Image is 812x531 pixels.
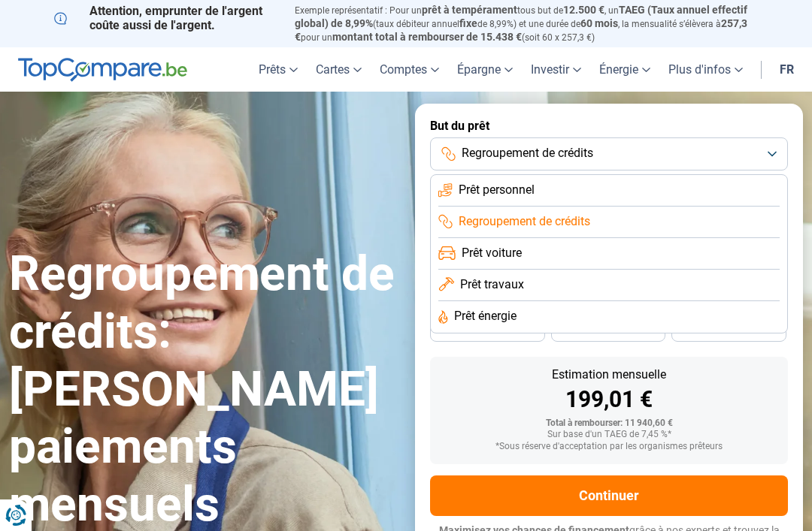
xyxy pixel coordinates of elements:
[462,245,522,261] span: Prêt voiture
[371,47,448,92] a: Comptes
[590,47,659,92] a: Énergie
[295,4,758,44] p: Exemple représentatif : Pour un tous but de , un (taux débiteur annuel de 8,99%) et une durée de ...
[580,17,618,29] span: 60 mois
[430,119,788,133] label: But du prêt
[592,326,625,335] span: 30 mois
[563,4,604,16] span: 12.500 €
[771,47,803,92] a: fr
[422,4,517,16] span: prêt à tempérament
[295,17,747,43] span: 257,3 €
[332,31,522,43] span: montant total à rembourser de 15.438 €
[448,47,522,92] a: Épargne
[713,326,746,335] span: 24 mois
[471,326,504,335] span: 36 mois
[442,442,776,452] div: *Sous réserve d'acceptation par les organismes prêteurs
[250,47,307,92] a: Prêts
[659,47,752,92] a: Plus d'infos
[522,47,590,92] a: Investir
[18,58,187,82] img: TopCompare
[459,213,590,230] span: Regroupement de crédits
[442,430,776,440] div: Sur base d'un TAEG de 7,45 %*
[442,418,776,429] div: Total à rembourser: 11 940,60 €
[460,276,524,293] span: Prêt travaux
[459,182,535,198] span: Prêt personnel
[442,369,776,381] div: Estimation mensuelle
[459,17,477,29] span: fixe
[430,137,788,170] button: Regroupement de crédits
[454,308,517,324] span: Prêt énergie
[295,4,747,29] span: TAEG (Taux annuel effectif global) de 8,99%
[442,388,776,411] div: 199,01 €
[307,47,371,92] a: Cartes
[430,475,788,516] button: Continuer
[462,145,593,161] span: Regroupement de crédits
[54,4,277,32] p: Attention, emprunter de l'argent coûte aussi de l'argent.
